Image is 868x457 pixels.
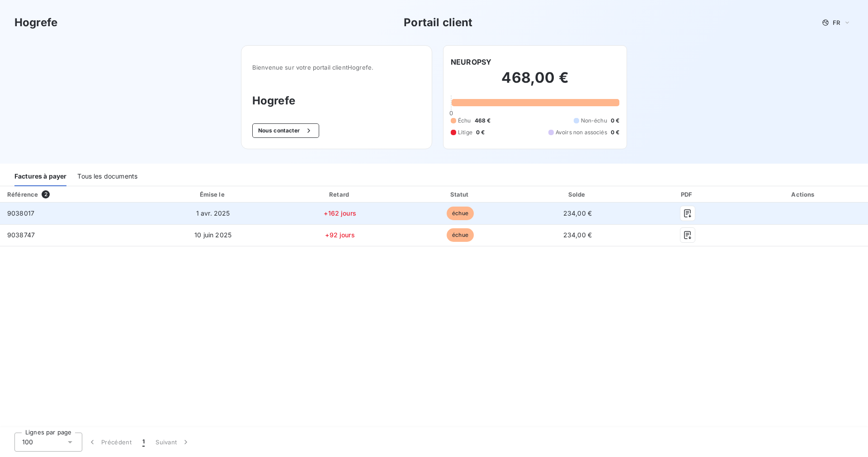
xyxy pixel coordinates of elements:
div: Émise le [149,190,278,199]
span: Non-échu [581,117,607,125]
div: PDF [637,190,738,199]
span: Échu [458,117,471,125]
h2: 468,00 € [451,69,619,96]
div: Solde [521,190,633,199]
div: Actions [741,190,866,199]
span: 0 [449,109,453,117]
span: Bienvenue sur votre portail client Hogrefe . [252,64,421,71]
span: 1 [142,438,145,447]
div: Factures à payer [14,167,66,186]
span: 10 juin 2025 [194,231,231,239]
span: FR [833,19,840,26]
div: Retard [281,190,399,199]
span: 468 € [475,117,491,125]
span: 2 [42,190,50,198]
span: 234,00 € [563,209,592,217]
span: 1 avr. 2025 [196,209,230,217]
span: 0 € [476,128,485,137]
button: 1 [137,433,150,452]
h3: Hogrefe [252,93,421,109]
button: Nous contacter [252,123,319,138]
span: 234,00 € [563,231,592,239]
h3: Portail client [404,14,472,31]
h6: NEUROPSY [451,57,491,67]
span: 9038017 [7,209,34,217]
span: Avoirs non associés [556,128,607,137]
span: 100 [22,438,33,447]
button: Suivant [150,433,196,452]
span: +162 jours [324,209,356,217]
h3: Hogrefe [14,14,57,31]
span: 9038747 [7,231,35,239]
div: Statut [403,190,518,199]
span: 0 € [611,117,619,125]
span: échue [447,207,474,220]
div: Tous les documents [77,167,137,186]
span: Litige [458,128,472,137]
span: 0 € [611,128,619,137]
div: Référence [7,191,38,198]
span: +92 jours [325,231,354,239]
button: Précédent [82,433,137,452]
span: échue [447,228,474,242]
